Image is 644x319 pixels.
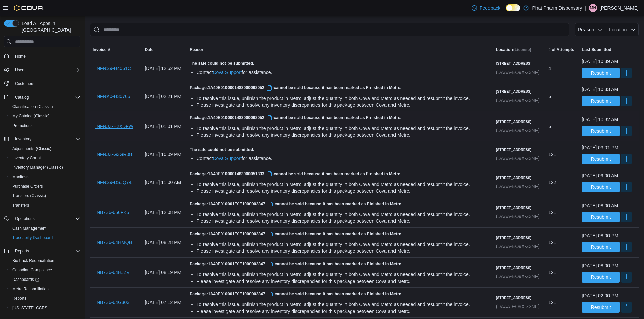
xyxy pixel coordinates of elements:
[582,47,611,52] span: Last Submitted
[208,202,275,206] span: 1A40E010001E0E1000003847
[142,296,187,309] div: [DATE] 07:12 PM
[90,23,569,36] input: This is a search bar. After typing your query, hit enter to filter the results lower in the page.
[1,214,83,223] button: Operations
[7,265,83,275] button: Canadian Compliance
[582,58,618,65] div: [DATE] 10:39 AM
[621,242,632,252] button: More
[190,61,490,66] h5: The sale could not be submitted.
[9,163,80,171] span: Inventory Manager (Classic)
[208,262,275,266] span: 1A40E010001E0E1000003847
[9,182,80,190] span: Purchase Orders
[95,179,132,186] span: INFNS9-DSJQ74
[12,80,37,88] a: Customers
[621,212,632,222] button: More
[12,155,41,161] span: Inventory Count
[208,115,273,120] span: 1A40E0100001483000092052
[12,184,43,189] span: Purchase Orders
[9,201,80,209] span: Transfers
[591,244,611,250] span: Resubmit
[12,267,52,273] span: Canadian Compliance
[93,61,134,75] button: INFNS9-H4061C
[9,122,80,130] span: Promotions
[496,119,540,124] h6: [STREET_ADDRESS]
[196,301,490,308] div: To resolve this issue, unfinish the product in Metrc, adjust the quantity in both Cova and Metrc ...
[93,148,135,161] button: INFNJZ-G3GR08
[496,265,540,270] h6: [STREET_ADDRESS]
[9,192,49,200] a: Transfers (Classic)
[9,192,80,200] span: Transfers (Classic)
[575,23,605,36] button: Reason
[196,95,490,102] div: To resolve this issue, unfinish the product in Metrc, adjust the quantity in both Cova and Metrc ...
[591,304,611,311] span: Resubmit
[9,144,54,153] a: Adjustments (Classic)
[12,225,46,231] span: Cash Management
[7,163,83,172] button: Inventory Manager (Classic)
[15,216,35,221] span: Operations
[7,233,83,242] button: Traceabilty Dashboard
[142,266,187,279] div: [DATE] 08:19 PM
[496,147,540,152] h6: [STREET_ADDRESS]
[591,184,611,190] span: Resubmit
[95,209,129,216] span: INB736-656FK5
[9,266,80,274] span: Canadian Compliance
[600,4,639,12] p: [PERSON_NAME]
[496,47,531,52] h5: Location
[12,215,80,223] span: Operations
[142,44,187,55] button: Date
[93,266,133,279] button: INB736-64HJZV
[548,92,551,100] span: 6
[9,154,80,162] span: Inventory Count
[142,89,187,103] div: [DATE] 02:21 PM
[621,154,632,164] button: More
[12,135,80,143] span: Inventory
[12,93,31,101] button: Catalog
[548,268,556,276] span: 121
[496,214,540,219] span: (DAAA-EO9X-Z3NF)
[9,112,80,120] span: My Catalog (Classic)
[7,256,83,265] button: BioTrack Reconciliation
[496,70,540,75] span: (DAAA-EO9X-Z3NF)
[213,70,242,75] a: Cova Support
[548,238,556,246] span: 121
[532,4,582,12] p: Phat Pharm Dispensary
[9,294,80,302] span: Reports
[7,144,83,153] button: Adjustments (Classic)
[196,211,490,218] div: To resolve this issue, unfinish the product in Metrc, adjust the quantity in both Cova and Metrc ...
[1,65,83,75] button: Users
[605,23,639,36] button: Location
[480,5,500,11] span: Feedback
[93,119,136,133] button: INFNJZ-H2XDFW
[9,103,56,111] a: Classification (Classic)
[12,277,39,282] span: Dashboards
[9,144,80,153] span: Adjustments (Classic)
[12,66,28,74] button: Users
[591,70,611,76] span: Resubmit
[548,178,556,186] span: 122
[12,193,46,198] span: Transfers (Classic)
[548,298,556,307] span: 121
[12,66,80,74] span: Users
[590,4,596,12] span: MN
[9,257,80,265] span: BioTrack Reconciliation
[15,67,25,73] span: Users
[582,212,620,222] button: Resubmit
[15,95,29,100] span: Catalog
[95,65,131,72] span: INFNS9-H4061C
[589,4,597,12] div: Matthew Nguyen
[582,116,618,123] div: [DATE] 10:32 AM
[621,272,632,283] button: More
[95,269,130,276] span: INB736-64HJZV
[7,191,83,201] button: Transfers (Classic)
[196,69,490,76] div: Contact for assistance.
[9,304,50,312] a: [US_STATE] CCRS
[1,246,83,256] button: Reports
[582,144,618,151] div: [DATE] 03:01 PM
[496,235,540,240] h6: [STREET_ADDRESS]
[12,286,49,292] span: Metrc Reconciliation
[621,126,632,136] button: More
[12,93,80,101] span: Catalog
[591,274,611,281] span: Resubmit
[196,155,490,162] div: Contact for assistance.
[208,171,273,176] span: 1A40E0100001483000051333
[496,244,540,249] span: (DAAA-EO9X-Z3NF)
